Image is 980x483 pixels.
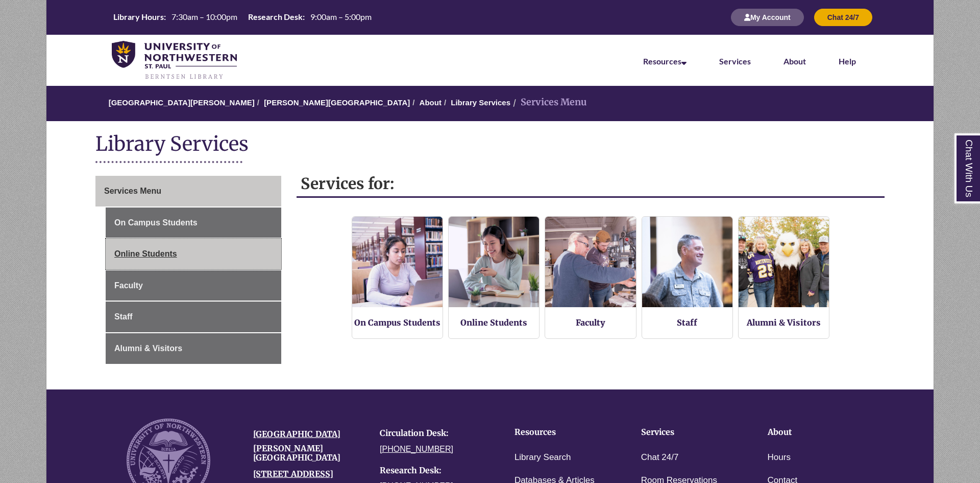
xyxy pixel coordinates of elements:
a: Chat 24/7 [814,13,872,21]
a: On Campus Students [106,208,281,238]
h4: Circulation Desk: [380,429,491,438]
a: Services Menu [95,176,281,206]
h4: [PERSON_NAME][GEOGRAPHIC_DATA] [253,444,364,462]
a: On Campus Students [354,317,440,328]
div: Guide Page Menu [95,176,281,364]
img: Staff Services [642,217,732,307]
h4: About [768,428,863,437]
a: About [783,56,806,66]
button: My Account [731,9,804,26]
a: Resources [643,56,687,66]
a: About [420,98,442,107]
h4: Services [641,428,736,437]
a: Online Students [106,239,281,269]
span: 7:30am – 10:00pm [171,12,237,21]
a: Faculty [106,270,281,301]
th: Library Hours: [109,11,167,22]
a: Hours Today [109,11,376,24]
th: Research Desk: [244,11,306,22]
a: Chat 24/7 [641,450,679,465]
span: 9:00am – 5:00pm [310,12,372,21]
a: Online Students [460,317,527,328]
a: [GEOGRAPHIC_DATA][PERSON_NAME] [109,98,255,107]
a: Hours [768,450,791,465]
table: Hours Today [109,11,376,22]
h4: Research Desk: [380,466,491,475]
a: Alumni & Visitors [106,333,281,364]
a: [GEOGRAPHIC_DATA] [253,429,340,439]
img: Online Students Services [449,217,539,307]
img: Alumni and Visitors Services [739,217,829,307]
a: Help [839,56,856,66]
button: Chat 24/7 [814,9,872,26]
li: Services Menu [510,95,587,110]
a: [PHONE_NUMBER] [380,445,453,453]
a: Faculty [576,317,605,328]
a: Staff [677,317,697,328]
a: My Account [731,13,804,21]
a: Library Services [451,98,510,107]
img: Faculty Resources [545,217,635,307]
a: Library Search [514,450,571,465]
span: Services Menu [104,187,161,195]
a: Alumni & Visitors [747,317,821,328]
img: UNWSP Library Logo [112,41,237,81]
a: [PERSON_NAME][GEOGRAPHIC_DATA] [264,98,410,107]
a: Staff [106,302,281,332]
h4: Resources [514,428,609,437]
img: On Campus Students Services [352,217,443,307]
a: Services [719,56,751,66]
h1: Library Services [95,131,885,158]
h2: Services for: [297,171,885,198]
